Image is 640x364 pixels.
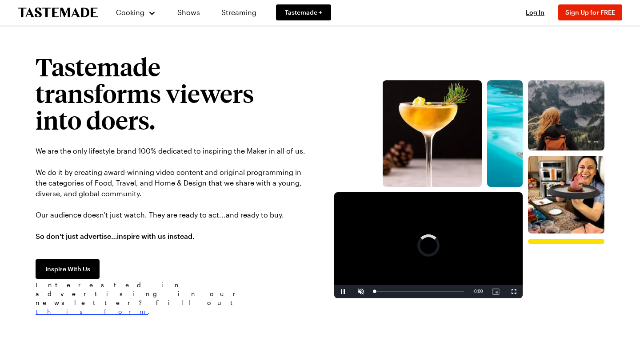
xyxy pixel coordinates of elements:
span: Interested in advertising in our newsletter? Fill out . [36,281,306,316]
button: Fullscreen [505,285,523,298]
p: Our audience doesn't just watch. They are ready to act...and ready to buy. [36,210,306,220]
a: this form [36,308,148,315]
h1: Tastemade transforms viewers into doers. [36,53,263,133]
span: Cooking [116,8,144,16]
span: Inspire With Us [45,265,90,273]
p: So don't just advertise…inspire with us instead. [36,231,306,241]
span: Tastemade + [285,8,322,17]
button: Unmute [352,285,370,298]
a: Inspire With Us [36,259,100,279]
p: We do it by creating award-winning video content and original programming in the categories of Fo... [36,167,306,199]
video-js: Video Player [334,192,523,298]
button: Log In [517,8,553,17]
span: Log In [526,8,544,16]
button: Cooking [116,2,156,23]
span: Sign Up for FREE [565,8,615,16]
button: Sign Up for FREE [558,4,622,20]
span: - [473,289,474,294]
p: We are the only lifestyle brand 100% dedicated to inspiring the Maker in all of us. [36,146,306,156]
button: Picture-in-Picture [487,285,505,298]
span: 0:00 [474,289,483,294]
a: To Tastemade Home Page [18,8,98,18]
a: Tastemade + [276,4,331,20]
div: Progress Bar [374,291,464,292]
button: Pause [334,285,352,298]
